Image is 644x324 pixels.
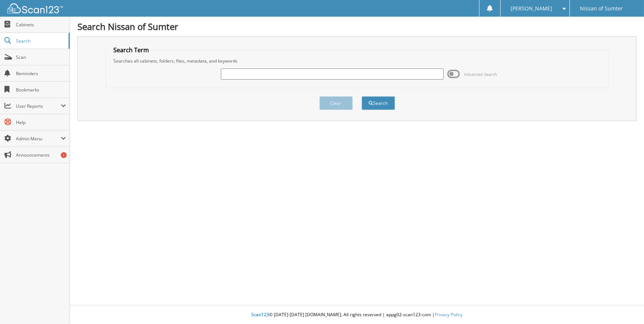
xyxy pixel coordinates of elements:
h1: Search Nissan of Sumter [77,20,637,33]
iframe: Chat Widget [607,288,644,324]
a: Privacy Policy [435,311,463,318]
span: Announcements [16,152,66,158]
div: 1 [61,152,67,158]
span: Nissan of Sumter [580,6,623,11]
span: Cabinets [16,21,66,28]
span: Reminders [16,70,66,77]
span: Advanced Search [464,71,497,77]
legend: Search Term [110,46,153,54]
span: Search [16,38,65,44]
div: © [DATE]-[DATE] [DOMAIN_NAME]. All rights reserved | appg02-scan123-com | [70,306,644,324]
button: Search [362,96,395,110]
span: [PERSON_NAME] [511,6,552,11]
span: Admin Menu [16,136,61,142]
div: Searches all cabinets, folders, files, metadata, and keywords [110,58,604,64]
button: Clear [319,96,353,110]
span: Bookmarks [16,87,66,93]
span: Scan [16,54,66,60]
span: Help [16,119,66,126]
img: scan123-logo-white.svg [7,3,63,13]
span: Scan123 [252,311,269,318]
span: User Reports [16,103,61,109]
